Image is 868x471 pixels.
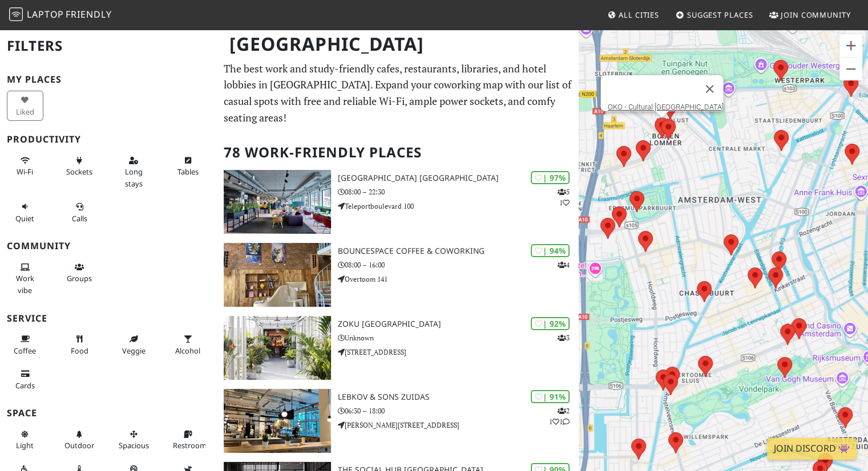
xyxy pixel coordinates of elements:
h3: [GEOGRAPHIC_DATA] [GEOGRAPHIC_DATA] [338,173,579,183]
p: 06:30 – 18:00 [338,405,579,416]
button: Quiet [7,197,43,228]
a: All Cities [603,5,664,25]
div: | 94% [531,244,570,257]
button: Sockets [61,151,98,181]
div: | 92% [531,317,570,330]
button: Veggie [115,330,152,360]
h3: Zoku [GEOGRAPHIC_DATA] [338,319,579,329]
h3: Service [7,313,210,324]
a: Aristo Meeting Center Amsterdam | 97% 51 [GEOGRAPHIC_DATA] [GEOGRAPHIC_DATA] 08:00 – 22:30 Telepo... [217,170,579,234]
button: Work vibe [7,258,43,299]
p: [STREET_ADDRESS] [338,347,579,358]
button: Calls [61,197,98,228]
img: Zoku Amsterdam [224,316,330,380]
p: The best work and study-friendly cafes, restaurants, libraries, and hotel lobbies in [GEOGRAPHIC_... [224,60,572,126]
button: Coffee [7,330,43,360]
span: Spacious [119,440,149,450]
button: Zoom in [839,34,862,57]
a: BounceSpace Coffee & Coworking | 94% 4 BounceSpace Coffee & Coworking 08:00 – 16:00 Overtoom 141 [217,243,579,307]
h3: Space [7,408,210,419]
p: 4 [558,259,570,270]
span: Work-friendly tables [177,167,199,177]
div: | 91% [531,390,570,403]
span: Power sockets [66,167,92,177]
a: Join Community [765,5,855,25]
h3: BounceSpace Coffee & Coworking [338,246,579,256]
button: Light [7,425,43,455]
a: Join Discord 👾 [767,438,857,460]
span: Quiet [15,213,34,224]
span: All Cities [619,10,659,20]
p: 5 1 [558,186,570,208]
span: Restroom [173,440,207,450]
p: Overtoom 141 [338,274,579,285]
button: Restroom [169,425,206,455]
p: [PERSON_NAME][STREET_ADDRESS] [338,420,579,431]
span: Suggest Places [687,10,753,20]
img: Lebkov & Sons Zuidas [224,389,330,453]
span: Veggie [122,346,146,356]
span: Long stays [125,167,143,188]
a: OKO - Cultural [GEOGRAPHIC_DATA] [607,103,723,111]
div: | 97% [531,171,570,184]
span: Group tables [67,273,92,283]
button: Alcohol [169,330,206,360]
h3: My Places [7,74,210,85]
button: Long stays [115,151,152,193]
button: Cards [7,364,43,395]
p: 08:00 – 22:30 [338,186,579,197]
a: Lebkov & Sons Zuidas | 91% 211 Lebkov & Sons Zuidas 06:30 – 18:00 [PERSON_NAME][STREET_ADDRESS] [217,389,579,453]
span: Outdoor area [64,440,94,450]
span: Coffee [14,346,36,356]
span: Alcohol [175,346,200,356]
p: Teleportboulevard 100 [338,201,579,212]
h2: 78 Work-Friendly Places [224,135,572,170]
span: Credit cards [15,380,35,391]
img: BounceSpace Coffee & Coworking [224,243,330,307]
span: Video/audio calls [72,213,87,224]
button: Spacious [115,425,152,455]
button: Zoom out [839,58,862,80]
button: Wi-Fi [7,151,43,181]
button: Tables [169,151,206,181]
button: Food [61,330,98,360]
span: Laptop [27,8,64,21]
h3: Lebkov & Sons Zuidas [338,392,579,402]
img: LaptopFriendly [9,7,23,21]
span: Friendly [66,8,111,21]
p: 08:00 – 16:00 [338,259,579,270]
span: People working [16,273,34,295]
span: Natural light [16,440,34,450]
span: Stable Wi-Fi [17,167,33,177]
p: 2 1 1 [549,405,570,427]
a: Suggest Places [671,5,758,25]
span: Join Community [781,10,851,20]
h1: [GEOGRAPHIC_DATA] [220,29,576,60]
span: Food [71,346,88,356]
img: Aristo Meeting Center Amsterdam [224,170,330,234]
button: Groups [61,258,98,288]
a: LaptopFriendly LaptopFriendly [9,5,112,25]
button: Outdoor [61,425,98,455]
button: Close [696,75,723,103]
a: Zoku Amsterdam | 92% 3 Zoku [GEOGRAPHIC_DATA] Unknown [STREET_ADDRESS] [217,316,579,380]
h3: Productivity [7,134,210,145]
p: 3 [558,332,570,343]
p: Unknown [338,332,579,343]
h2: Filters [7,29,210,63]
h3: Community [7,241,210,251]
